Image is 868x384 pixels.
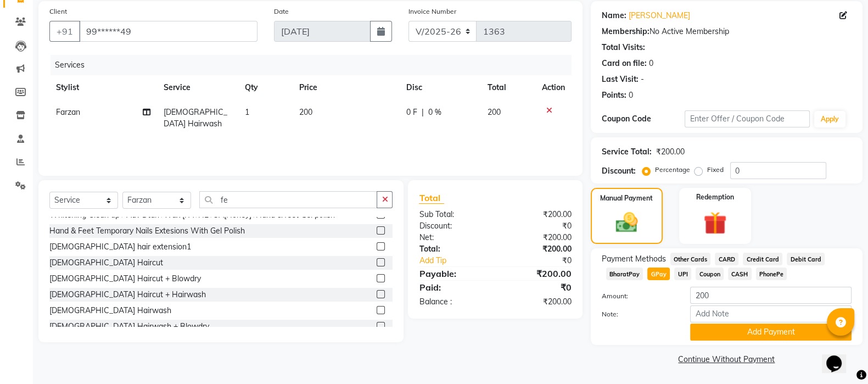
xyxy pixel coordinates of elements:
label: Redemption [696,192,734,202]
span: 200 [488,107,501,117]
div: - [641,74,644,85]
button: Add Payment [690,324,852,341]
div: [DEMOGRAPHIC_DATA] Hairwash [49,305,171,316]
span: CASH [728,268,752,280]
div: Last Visit: [602,74,639,85]
span: UPI [674,268,691,280]
div: Discount: [602,165,636,177]
div: Paid: [411,281,495,294]
span: Credit Card [743,253,782,265]
input: Search or Scan [199,191,377,208]
input: Add Note [690,305,852,322]
img: _gift.svg [696,209,733,237]
div: ₹0 [495,281,580,294]
div: [DEMOGRAPHIC_DATA] Hairwash + Blowdry [49,321,209,332]
span: 0 % [428,107,441,118]
button: Apply [814,111,845,127]
a: Continue Without Payment [593,354,860,365]
iframe: chat widget [822,340,857,373]
div: Card on file: [602,58,647,69]
div: ₹0 [495,220,580,232]
label: Invoice Number [408,7,456,16]
div: Coupon Code [602,113,685,125]
span: Debit Card [787,253,825,265]
div: ₹200.00 [656,146,685,158]
div: 0 [629,90,633,101]
a: Add Tip [411,255,509,266]
label: Percentage [655,165,690,175]
th: Qty [238,75,293,100]
span: Total [419,192,444,204]
span: Coupon [696,268,724,280]
div: Balance : [411,296,495,308]
div: Net: [411,232,495,243]
span: CARD [715,253,738,265]
img: _cash.svg [609,210,645,235]
div: No Active Membership [602,26,852,37]
button: +91 [49,21,80,42]
span: 200 [299,107,312,117]
div: ₹200.00 [495,209,580,220]
input: Amount [690,287,852,304]
label: Date [274,7,289,16]
label: Fixed [707,165,724,175]
div: [DEMOGRAPHIC_DATA] hair extension1 [49,241,191,253]
span: Payment Methods [602,253,666,265]
input: Search by Name/Mobile/Email/Code [79,21,257,42]
th: Service [157,75,238,100]
div: Sub Total: [411,209,495,220]
th: Action [535,75,572,100]
div: [DEMOGRAPHIC_DATA] Haircut [49,257,163,269]
span: BharatPay [606,268,643,280]
div: Payable: [411,267,495,280]
div: ₹0 [509,255,580,266]
div: Points: [602,90,626,101]
span: [DEMOGRAPHIC_DATA] Hairwash [164,107,227,129]
span: GPay [647,268,670,280]
span: | [422,107,424,118]
div: ₹200.00 [495,232,580,243]
div: Total: [411,243,495,255]
label: Note: [593,309,682,319]
span: 1 [245,107,249,117]
span: PhonePe [756,268,787,280]
div: Membership: [602,26,649,37]
label: Client [49,7,67,16]
span: 0 F [406,107,417,118]
label: Amount: [593,291,682,301]
div: 0 [649,58,653,69]
a: [PERSON_NAME] [629,10,690,21]
th: Stylist [49,75,157,100]
th: Price [292,75,400,100]
div: Discount: [411,220,495,232]
th: Disc [400,75,481,100]
div: Hand & Feet Temporary Nails Extesions With Gel Polish [49,225,245,237]
div: ₹200.00 [495,296,580,308]
label: Manual Payment [600,193,653,203]
div: Service Total: [602,146,652,158]
div: [DEMOGRAPHIC_DATA] Haircut + Blowdry [49,273,201,285]
th: Total [481,75,535,100]
input: Enter Offer / Coupon Code [685,110,810,127]
div: Name: [602,10,626,21]
div: ₹200.00 [495,267,580,280]
div: Total Visits: [602,42,645,53]
div: ₹200.00 [495,243,580,255]
div: [DEMOGRAPHIC_DATA] Haircut + Hairwash [49,289,206,300]
span: Farzan [56,107,80,117]
span: Other Cards [670,253,711,265]
div: Services [51,55,580,75]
